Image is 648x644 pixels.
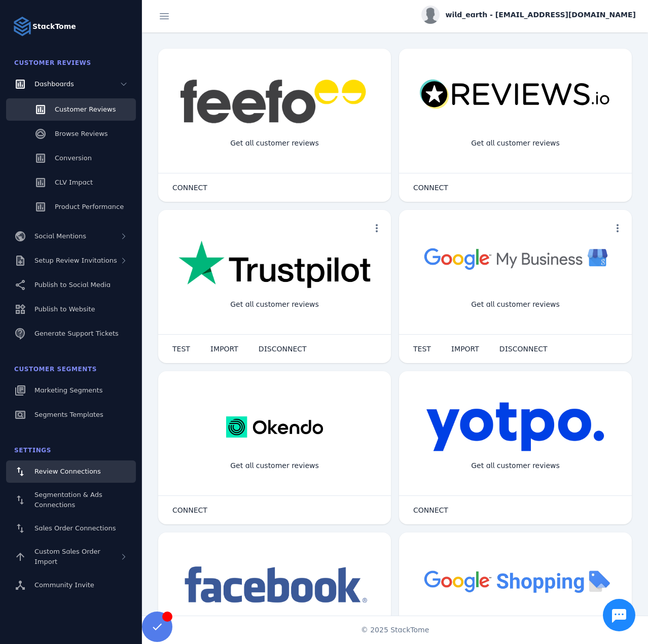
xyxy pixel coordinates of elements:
[463,130,568,157] div: Get all customer reviews
[34,468,101,475] span: Review Connections
[200,339,248,359] button: IMPORT
[12,16,32,37] img: Logo image
[6,323,136,345] a: Generate Support Tickets
[55,154,92,162] span: Conversion
[6,404,136,426] a: Segments Templates
[14,366,97,373] span: Customer Segments
[6,485,136,515] a: Segmentation & Ads Connections
[426,402,605,452] img: yotpo.png
[55,105,116,113] span: Customer Reviews
[34,491,102,509] span: Segmentation & Ads Connections
[55,130,108,137] span: Browse Reviews
[34,232,86,240] span: Social Mentions
[361,625,429,635] span: © 2025 StackTome
[34,80,74,88] span: Dashboards
[413,184,448,191] span: CONNECT
[419,79,611,110] img: reviewsio.svg
[34,257,117,264] span: Setup Review Invitations
[607,218,628,238] button: more
[419,240,611,276] img: googlebusiness.png
[178,240,371,290] img: trustpilot.png
[419,563,611,599] img: googleshopping.png
[421,6,440,24] img: profile.jpg
[222,291,327,318] div: Get all customer reviews
[441,339,489,359] button: IMPORT
[259,345,307,352] span: DISCONNECT
[6,298,136,320] a: Publish to Website
[499,345,548,352] span: DISCONNECT
[6,123,136,145] a: Browse Reviews
[222,452,327,479] div: Get all customer reviews
[6,460,136,483] a: Review Connections
[403,339,441,359] button: TEST
[6,98,136,121] a: Customer Reviews
[455,614,575,640] div: Import Products from Google
[413,507,448,514] span: CONNECT
[34,305,95,313] span: Publish to Website
[451,345,479,352] span: IMPORT
[162,177,218,198] button: CONNECT
[6,196,136,218] a: Product Performance
[172,507,207,514] span: CONNECT
[421,6,636,24] button: wild_earth - [EMAIL_ADDRESS][DOMAIN_NAME]
[34,281,111,289] span: Publish to Social Media
[32,21,76,32] strong: StackTome
[6,379,136,402] a: Marketing Segments
[34,411,103,418] span: Segments Templates
[6,171,136,194] a: CLV Impact
[172,345,190,352] span: TEST
[34,524,116,532] span: Sales Order Connections
[222,130,327,157] div: Get all customer reviews
[55,203,124,210] span: Product Performance
[14,447,51,454] span: Settings
[178,563,371,608] img: facebook.png
[34,548,100,565] span: Custom Sales Order Import
[6,147,136,169] a: Conversion
[403,500,458,520] button: CONNECT
[489,339,558,359] button: DISCONNECT
[226,402,323,452] img: okendo.webp
[248,339,317,359] button: DISCONNECT
[403,177,458,198] button: CONNECT
[178,79,371,124] img: feefo.png
[14,59,91,66] span: Customer Reviews
[446,10,636,20] span: wild_earth - [EMAIL_ADDRESS][DOMAIN_NAME]
[34,330,119,337] span: Generate Support Tickets
[413,345,431,352] span: TEST
[34,386,102,394] span: Marketing Segments
[210,345,238,352] span: IMPORT
[6,274,136,296] a: Publish to Social Media
[463,291,568,318] div: Get all customer reviews
[367,218,387,238] button: more
[162,500,218,520] button: CONNECT
[172,184,207,191] span: CONNECT
[162,339,200,359] button: TEST
[34,581,94,589] span: Community Invite
[55,178,93,186] span: CLV Impact
[6,574,136,596] a: Community Invite
[6,517,136,540] a: Sales Order Connections
[463,452,568,479] div: Get all customer reviews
